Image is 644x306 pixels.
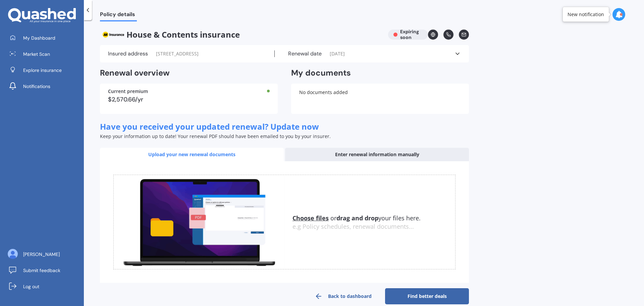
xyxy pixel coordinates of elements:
[23,35,55,41] span: My Dashboard
[291,68,351,78] h2: My documents
[292,223,455,230] div: e.g Policy schedules, renewal documents...
[23,67,62,74] span: Explore insurance
[23,283,39,290] span: Log out
[5,248,84,261] a: [PERSON_NAME]
[5,264,84,277] a: Submit feedback
[5,280,84,293] a: Log out
[5,80,84,93] a: Notifications
[100,30,126,40] img: AA.webp
[100,68,278,78] h2: Renewal overview
[23,51,50,57] span: Market Scan
[8,249,18,259] img: AOh14Gh2W273NKqhEbfIJhiGpnQ6kjupn9Ac9BCtTJ1Z3w=s96-c
[100,148,284,161] div: Upload your new renewal documents
[5,31,84,45] a: My Dashboard
[568,11,604,18] div: New notification
[100,121,319,132] span: Have you received your updated renewal? Update now
[385,288,469,304] a: Find better deals
[100,11,137,20] span: Policy details
[100,133,331,139] span: Keep your information up to date! Your renewal PDF should have been emailed to you by your insurer.
[288,50,322,57] label: Renewal date
[108,96,270,102] div: $2,570.66/yr
[285,148,469,161] div: Enter renewal information manually
[108,50,148,57] label: Insured address
[23,83,50,90] span: Notifications
[330,50,345,57] span: [DATE]
[108,89,270,94] div: Current premium
[5,47,84,61] a: Market Scan
[23,251,60,258] span: [PERSON_NAME]
[292,214,421,222] span: or your files here.
[336,214,378,222] b: drag and drop
[301,288,385,304] a: Back to dashboard
[156,50,199,57] span: [STREET_ADDRESS]
[23,267,60,274] span: Submit feedback
[291,84,469,114] div: No documents added
[292,214,329,222] u: Choose files
[100,30,383,40] span: House & Contents insurance
[114,175,284,269] img: upload.de96410c8ce839c3fdd5.gif
[5,63,84,77] a: Explore insurance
